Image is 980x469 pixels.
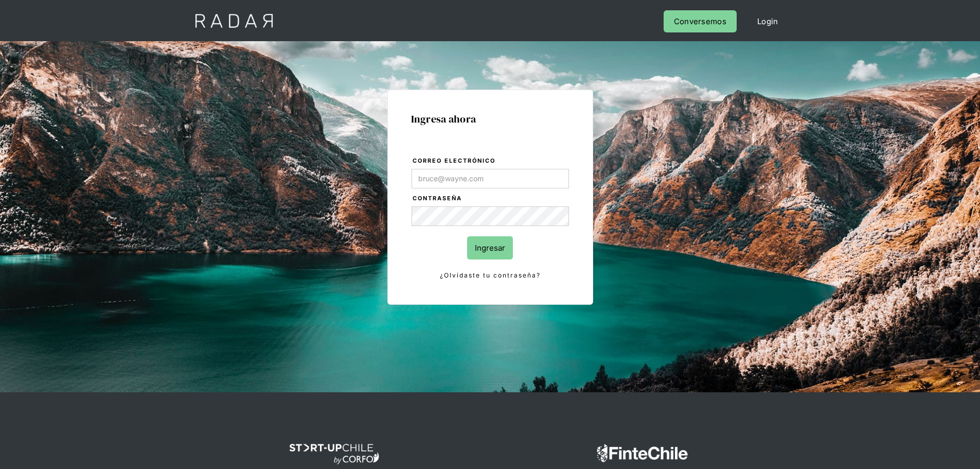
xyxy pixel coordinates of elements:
a: Conversemos [664,10,737,32]
label: Correo electrónico [413,156,569,166]
label: Contraseña [413,194,569,204]
form: Login Form [411,155,569,281]
input: Ingresar [467,236,513,259]
h1: Ingresa ahora [411,113,569,125]
input: bruce@wayne.com [412,169,569,188]
a: Login [747,10,789,32]
a: ¿Olvidaste tu contraseña? [412,270,569,281]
